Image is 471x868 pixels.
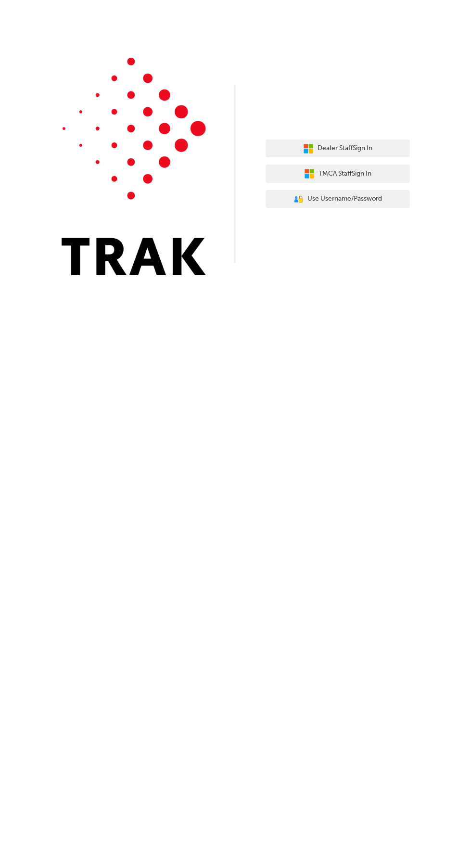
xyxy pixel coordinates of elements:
[266,140,410,158] button: Dealer StaffSign In
[266,165,410,183] button: TMCA StaffSign In
[318,168,371,179] span: TMCA Staff Sign In
[62,58,206,275] img: Trak
[266,190,410,208] button: Use Username/Password
[318,143,372,154] span: Dealer Staff Sign In
[307,193,382,204] span: Use Username/Password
